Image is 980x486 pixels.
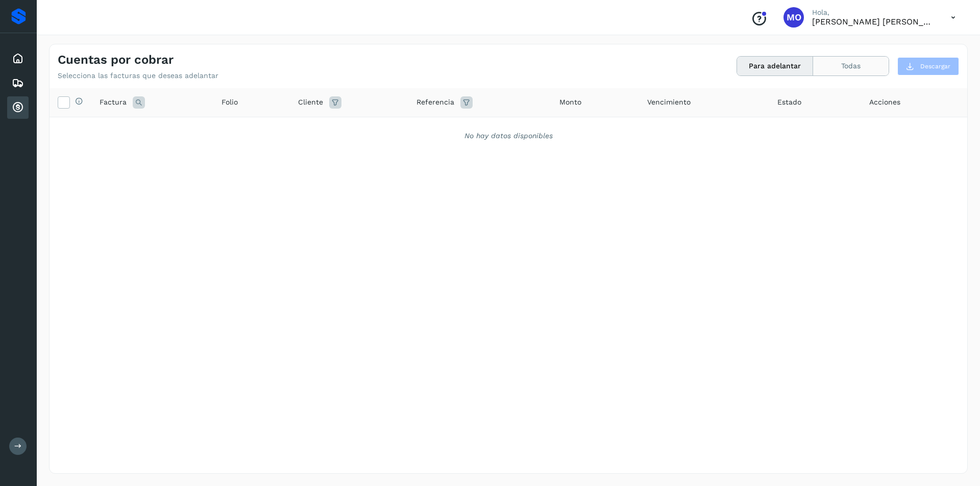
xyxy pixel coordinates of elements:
span: Factura [100,97,127,108]
span: Monto [559,97,581,108]
button: Descargar [897,57,959,75]
div: No hay datos disponibles [63,131,954,141]
span: Descargar [920,62,950,71]
p: Macaria Olvera Camarillo [812,17,935,27]
p: Hola, [812,8,935,17]
span: Referencia [416,97,454,108]
h4: Cuentas por cobrar [58,53,174,67]
button: Para adelantar [737,57,813,75]
p: Selecciona las facturas que deseas adelantar [58,71,218,80]
div: Embarques [7,72,29,94]
button: Todas [813,57,889,75]
span: Estado [777,97,801,108]
span: Folio [222,97,238,108]
span: Acciones [869,97,900,108]
span: Vencimiento [647,97,691,108]
span: Cliente [298,97,323,108]
div: Inicio [7,47,29,70]
div: Cuentas por cobrar [7,96,29,119]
